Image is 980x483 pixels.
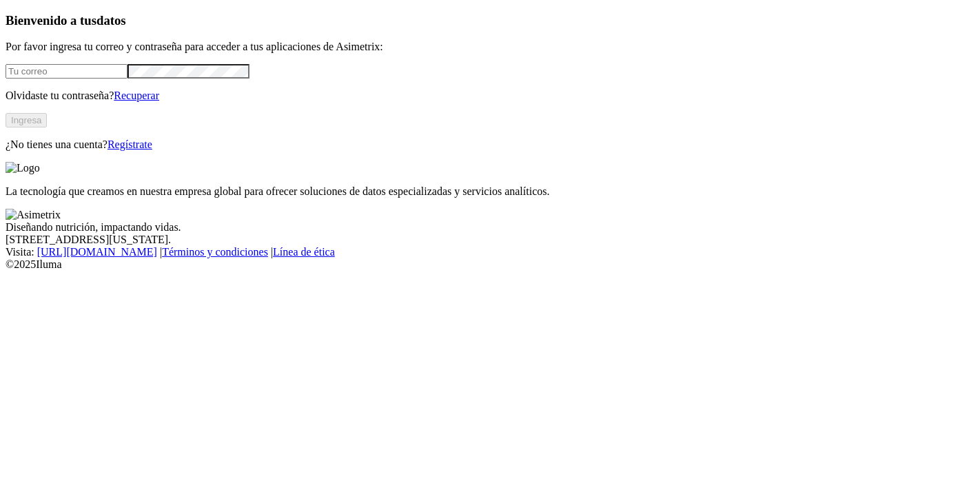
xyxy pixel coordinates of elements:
button: Ingresa [6,113,47,127]
img: Asimetrix [6,209,61,221]
img: Logo [6,162,40,174]
span: datos [96,13,126,28]
input: Tu correo [6,64,127,79]
a: Términos y condiciones [162,246,268,258]
a: [URL][DOMAIN_NAME] [37,246,157,258]
a: Línea de ética [273,246,335,258]
div: Visita : | | [6,246,974,258]
div: Diseñando nutrición, impactando vidas. [6,221,974,234]
a: Recuperar [114,90,159,101]
div: © 2025 Iluma [6,258,974,271]
p: Por favor ingresa tu correo y contraseña para acceder a tus aplicaciones de Asimetrix: [6,41,974,53]
h3: Bienvenido a tus [6,13,974,28]
p: ¿No tienes una cuenta? [6,138,974,151]
p: La tecnología que creamos en nuestra empresa global para ofrecer soluciones de datos especializad... [6,185,974,198]
p: Olvidaste tu contraseña? [6,90,974,102]
a: Regístrate [108,138,152,150]
div: [STREET_ADDRESS][US_STATE]. [6,234,974,246]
